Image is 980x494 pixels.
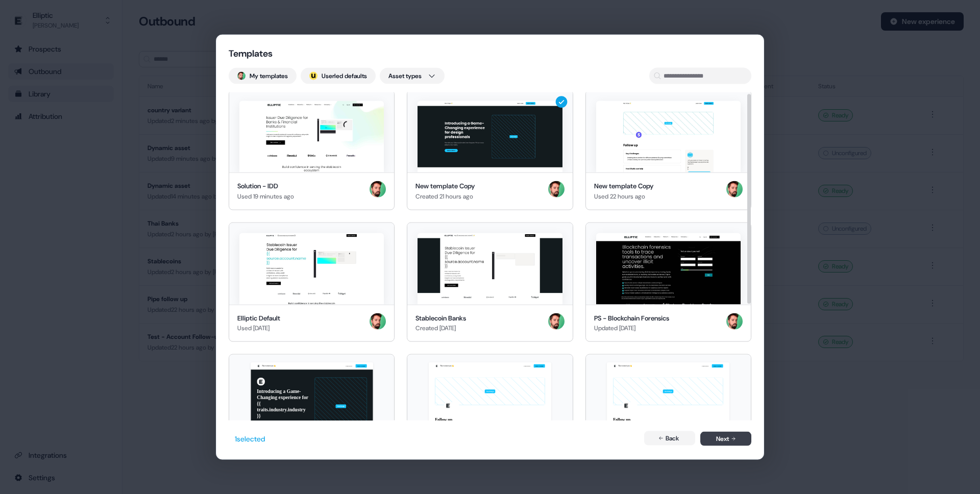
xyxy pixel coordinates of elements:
[407,354,573,474] button: Nice to meet you 👋Learn moreBook a demoYour imageFollow up
[370,181,386,197] img: Phill
[594,313,669,323] div: PS - Blockchain Forensics
[726,181,743,197] img: Phill
[237,313,280,323] div: Elliptic Default
[229,430,271,447] button: 1selected
[309,72,317,80] img: userled logo
[301,68,376,84] button: userled logo;Userled defaults
[239,101,384,172] img: Solution - IDD
[548,181,565,197] img: Phill
[585,354,751,474] button: Nice to meet you 👋Learn moreBook a demoYour imageFollow up
[700,432,751,446] button: Next
[237,72,246,80] img: Phill
[407,222,573,342] button: Stablecoin BanksStablecoin BanksCreated [DATE]Phill
[596,233,741,304] img: PS - Blockchain Forensics
[644,431,695,446] button: Back
[415,313,466,323] div: Stablecoin Banks
[239,233,384,304] img: Elliptic Default
[726,313,743,329] img: Phill
[594,323,669,333] div: Updated [DATE]
[229,68,297,84] button: My templates
[415,181,475,191] div: New template Copy
[415,323,466,333] div: Created [DATE]
[229,222,395,342] button: Elliptic DefaultElliptic DefaultUsed [DATE]Phill
[594,181,653,191] div: New template Copy
[237,181,294,191] div: Solution - IDD
[415,191,475,201] div: Created 21 hours ago
[370,313,386,329] img: Phill
[585,90,751,210] button: New template CopyNew template CopyUsed 22 hours agoPhill
[380,68,445,84] button: Asset types
[418,101,562,172] img: New template Copy
[229,354,395,474] button: Nice to meet you 👋Learn moreBook a demoIntroducing a Game-Changing experience for {{ traits.indus...
[235,433,265,443] div: 1 selected
[309,72,317,80] div: ;
[237,323,280,333] div: Used [DATE]
[407,90,573,210] button: New template CopyNew template CopyCreated 21 hours agoPhill
[585,222,751,342] button: PS - Blockchain Forensics PS - Blockchain ForensicsUpdated [DATE]Phill
[548,313,565,329] img: Phill
[596,101,741,172] img: New template Copy
[237,191,294,201] div: Used 19 minutes ago
[229,47,331,60] div: Templates
[229,90,395,210] button: Solution - IDDSolution - IDDUsed 19 minutes agoPhill
[418,233,562,304] img: Stablecoin Banks
[594,191,653,201] div: Used 22 hours ago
